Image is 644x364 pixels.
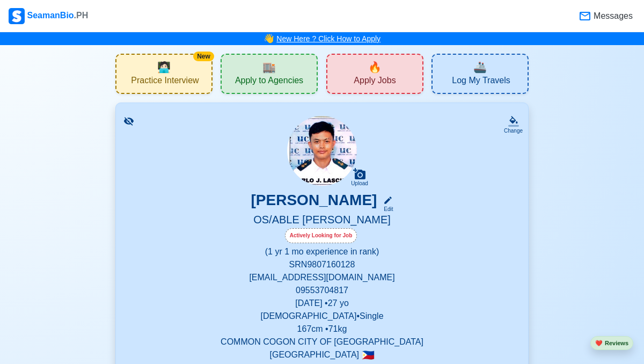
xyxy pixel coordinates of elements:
[351,180,368,187] div: Upload
[368,59,382,75] span: new
[129,271,515,284] p: [EMAIL_ADDRESS][DOMAIN_NAME]
[129,336,515,348] p: COMMON COGON CITY OF [GEOGRAPHIC_DATA]
[590,336,633,351] button: heartReviews
[129,213,515,228] h5: OS/ABLE [PERSON_NAME]
[591,10,633,23] span: Messages
[251,191,377,213] h3: [PERSON_NAME]
[129,245,515,258] p: (1 yr 1 mo experience in rank)
[193,52,214,61] div: New
[129,258,515,271] p: SRN 9807160128
[131,75,199,89] span: Practice Interview
[262,59,276,75] span: agencies
[129,348,515,361] p: [GEOGRAPHIC_DATA]
[285,228,357,243] div: Actively Looking for Job
[379,205,393,213] div: Edit
[276,34,380,43] a: New Here ? Click How to Apply
[235,75,303,89] span: Apply to Agencies
[473,59,487,75] span: travel
[354,75,396,89] span: Apply Jobs
[74,11,89,20] span: .PH
[9,8,25,24] img: Logo
[157,59,171,75] span: interview
[129,323,515,336] p: 167 cm • 71 kg
[452,75,510,89] span: Log My Travels
[9,8,88,24] div: SeamanBio
[264,32,274,45] span: bell
[129,284,515,297] p: 09553704817
[595,340,603,346] span: heart
[362,350,375,360] span: 🇵🇭
[129,310,515,323] p: [DEMOGRAPHIC_DATA] • Single
[129,297,515,310] p: [DATE] • 27 yo
[504,127,523,135] div: Change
